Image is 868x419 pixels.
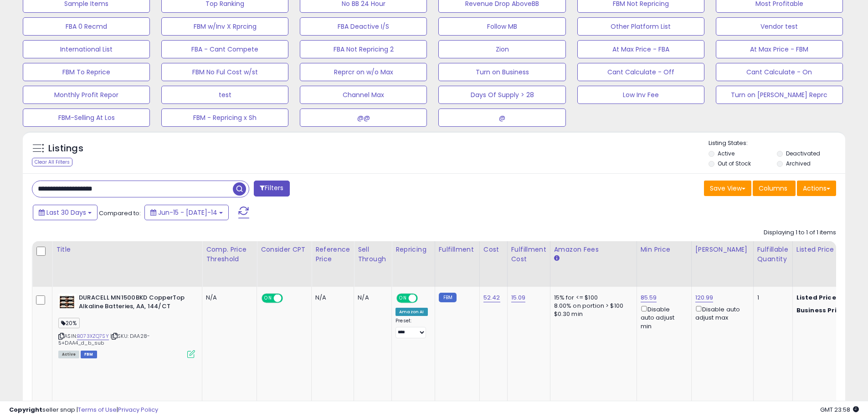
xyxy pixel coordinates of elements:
div: [PERSON_NAME] [695,245,750,254]
button: FBM To Reprice [23,63,150,81]
span: OFF [282,295,296,302]
div: 1 [757,294,786,302]
span: | SKU: DAA28-5+DAA4_d_b_sub [58,332,150,346]
a: Terms of Use [78,405,117,414]
button: Zion [438,40,565,58]
button: Filters [254,181,289,197]
div: 15% for <= $100 [554,294,630,302]
span: 20% [58,318,80,328]
div: Disable auto adjust min [641,304,684,331]
span: ON [262,295,274,302]
div: Clear All Filters [32,158,72,166]
label: Deactivated [786,150,820,157]
div: Comp. Price Threshold [206,245,253,264]
label: Archived [786,160,811,167]
a: B073XZQ7SY [77,332,109,340]
div: Sell Through [358,245,388,264]
div: Disable auto adjust max [695,304,746,322]
button: @@ [300,109,427,127]
button: Cant Calculate - Off [577,63,704,81]
span: 2025-08-14 23:58 GMT [820,405,859,414]
button: FBM w/Inv X Rprcing [161,17,288,36]
img: 51T9Mx00wIL._SL40_.jpg [58,294,77,309]
button: Reprcr on w/o Max [300,63,427,81]
span: Last 30 Days [46,208,86,217]
div: Fulfillment Cost [511,245,546,264]
div: ASIN: [58,294,195,357]
div: Preset: [395,318,427,338]
div: seller snap | | [9,406,158,414]
b: Business Price: [796,306,847,315]
a: 85.59 [641,293,657,302]
button: FBM No Ful Cost w/st [161,63,288,81]
div: Repricing [395,245,431,254]
button: Low Inv Fee [577,86,704,104]
label: Active [718,150,734,157]
button: Actions [797,181,836,196]
span: ON [397,295,409,302]
button: FBA Deactive I/S [300,17,427,36]
button: FBA Not Repricing 2 [300,40,427,58]
button: test [161,86,288,104]
div: Title [56,245,198,254]
small: FBM [439,293,457,302]
button: @ [438,109,565,127]
span: Columns [759,184,787,193]
label: Out of Stock [718,160,751,167]
button: Monthly Profit Repor [23,86,150,104]
div: $0.30 min [554,310,630,318]
div: Consider CPT [261,245,308,254]
span: FBM [81,351,97,358]
b: Listed Price: [796,293,838,302]
small: Amazon Fees. [554,254,560,263]
button: Turn on [PERSON_NAME] Reprc [716,86,843,104]
a: 15.09 [511,293,526,302]
span: OFF [416,295,431,302]
p: Listing States: [709,139,845,148]
a: Privacy Policy [118,405,158,414]
div: Cost [483,245,503,254]
button: FBA - Cant Compete [161,40,288,58]
div: Displaying 1 to 1 of 1 items [764,228,836,237]
button: Turn on Business [438,63,565,81]
a: 52.42 [483,293,500,302]
span: Compared to: [99,209,141,217]
button: Follow MB [438,17,565,36]
a: 120.99 [695,293,714,302]
button: International List [23,40,150,58]
div: Amazon Fees [554,245,633,254]
button: Vendor test [716,17,843,36]
div: 8.00% on portion > $100 [554,302,630,310]
strong: Copyright [9,405,42,414]
span: Jun-15 - [DATE]-14 [158,208,217,217]
h5: Listings [48,142,83,155]
div: Fulfillable Quantity [757,245,789,264]
button: At Max Price - FBA [577,40,704,58]
button: FBM - Repricing x Sh [161,109,288,127]
div: Min Price [641,245,688,254]
b: DURACELL MN1500BKD CopperTop Alkaline Batteries, AA, 144/CT [79,294,190,313]
div: Amazon AI [395,308,427,316]
button: At Max Price - FBM [716,40,843,58]
div: Fulfillment [439,245,476,254]
button: Last 30 Days [33,205,98,220]
div: N/A [315,294,347,302]
button: Channel Max [300,86,427,104]
span: All listings currently available for purchase on Amazon [58,351,79,358]
div: Reference Price [315,245,350,264]
div: N/A [206,294,250,302]
button: Other Platform List [577,17,704,36]
button: Days Of Supply > 28 [438,86,565,104]
button: Save View [704,181,751,196]
button: Cant Calculate - On [716,63,843,81]
button: FBA 0 Recmd [23,17,150,36]
button: Jun-15 - [DATE]-14 [144,205,229,220]
button: FBM-Selling At Los [23,109,150,127]
button: Columns [753,181,796,196]
div: N/A [358,294,385,302]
